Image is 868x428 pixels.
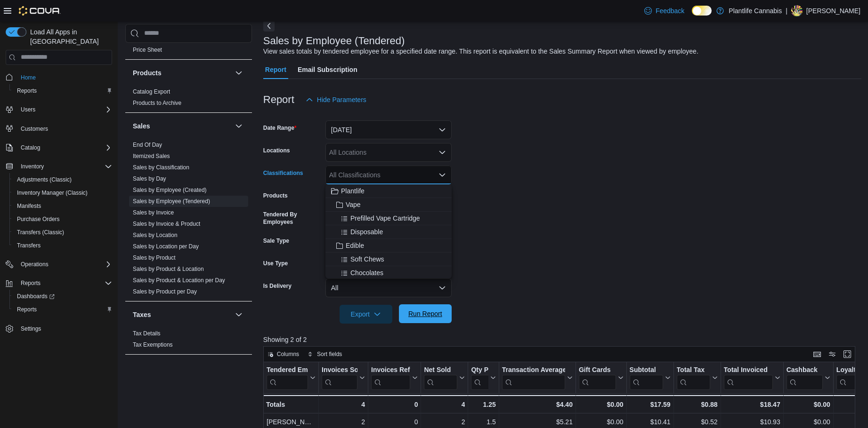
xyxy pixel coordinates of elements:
div: $0.00 [786,416,830,428]
div: $17.59 [629,399,670,410]
div: 1.25 [471,399,495,410]
label: Sale Type [263,237,289,245]
label: Classifications [263,169,303,177]
div: Invoices Ref [371,365,410,374]
label: Date Range [263,124,297,132]
span: Soft Chews [350,254,384,264]
div: 2 [424,416,465,428]
button: All [325,278,452,297]
span: Reports [21,279,41,287]
span: Edible [346,241,364,250]
button: Transfers (Classic) [9,226,116,239]
span: Run Report [408,309,442,318]
span: Reports [17,306,37,313]
div: Gift Cards [579,365,616,374]
div: Invoices Ref [371,365,410,389]
a: Sales by Classification [133,164,189,170]
button: Plantlife [325,184,452,198]
div: Net Sold [424,365,457,374]
div: Products [125,86,252,112]
div: $18.47 [723,399,780,410]
label: Is Delivery [263,282,292,290]
span: Sales by Product [133,254,176,261]
div: Net Sold [424,365,457,389]
span: Settings [17,323,112,334]
a: End Of Day [133,141,162,148]
span: Operations [17,259,112,270]
a: Sales by Product & Location [133,265,204,272]
button: Vape [325,198,452,212]
span: Tax Exemptions [133,341,173,348]
span: Sort fields [317,350,342,358]
button: Adjustments (Classic) [9,173,116,186]
span: Transfers [17,242,41,249]
span: Dashboards [13,291,112,302]
div: 2 [322,416,365,428]
button: Hide Parameters [302,90,370,109]
span: Hide Parameters [317,95,366,104]
a: Catalog Export [133,88,170,95]
span: Email Subscription [298,60,357,79]
span: Inventory [21,163,44,170]
a: Purchase Orders [13,214,64,225]
label: Tendered By Employees [263,211,322,226]
a: Sales by Product & Location per Day [133,277,225,283]
a: Dashboards [13,291,58,302]
button: Export [340,305,392,324]
div: Cashback [786,365,822,389]
a: Sales by Location per Day [133,243,199,249]
p: | [786,5,787,16]
span: Sales by Invoice [133,208,174,216]
span: Customers [17,123,112,135]
a: Dashboards [9,290,116,303]
div: Transaction Average [502,365,565,389]
div: Qty Per Transaction [471,365,488,374]
span: Transfers (Classic) [17,229,64,236]
span: Reports [17,277,112,289]
button: Transfers [9,239,116,252]
span: Customers [21,125,48,133]
p: Showing 2 of 2 [263,335,861,344]
button: Manifests [9,199,116,213]
a: Price Sheet [133,46,162,53]
img: Cova [19,6,61,16]
nav: Complex example [6,67,112,360]
button: Operations [17,259,52,270]
button: Keyboard shortcuts [811,349,823,360]
button: Catalog [2,141,116,154]
div: $0.00 [579,399,624,410]
a: Home [17,72,40,83]
span: Users [21,106,35,113]
span: Sales by Product per Day [133,287,197,295]
a: Itemized Sales [133,152,170,159]
span: Report [265,60,286,79]
button: [DATE] [325,120,452,139]
span: Sales by Classification [133,163,189,171]
button: Qty Per Transaction [471,365,495,389]
span: Sales by Product & Location per Day [133,276,225,284]
div: 4 [322,399,365,410]
div: $5.21 [502,416,573,428]
div: Tendered Employee [267,365,308,374]
button: Invoices Ref [371,365,418,389]
span: Home [21,74,36,81]
span: Sales by Location [133,231,178,238]
span: Sales by Employee (Tendered) [133,197,210,205]
button: Total Invoiced [723,365,780,389]
span: Transfers [13,240,112,251]
div: Tendered Employee [267,365,308,389]
span: Itemized Sales [133,152,170,159]
span: Inventory Manager (Classic) [17,189,88,197]
h3: Sales [133,121,150,130]
span: Plantlife [341,186,365,196]
span: Purchase Orders [13,214,112,225]
div: Subtotal [629,365,663,389]
button: Open list of options [438,149,446,156]
a: Products to Archive [133,99,181,106]
button: Taxes [233,309,244,320]
button: Sales [133,121,231,130]
span: Disposable [350,227,383,237]
div: $0.00 [786,399,830,410]
span: Load All Apps in [GEOGRAPHIC_DATA] [26,27,112,46]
